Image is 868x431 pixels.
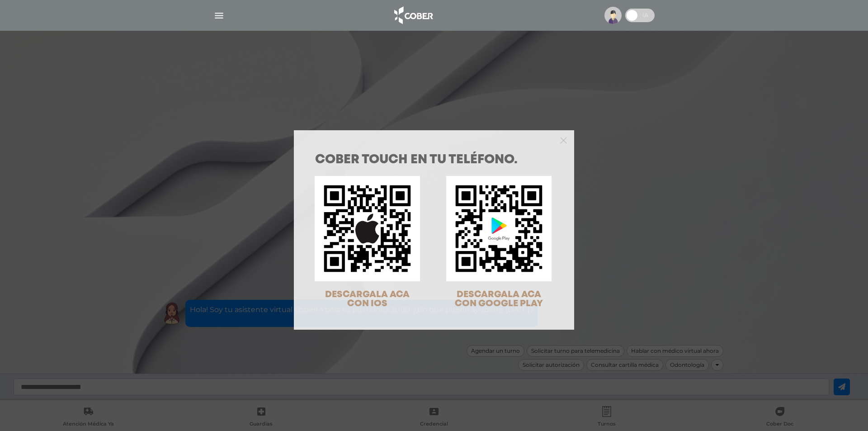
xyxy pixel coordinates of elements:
[315,154,553,166] h1: COBER TOUCH en tu teléfono.
[455,290,543,308] span: DESCARGALA ACA CON GOOGLE PLAY
[560,136,567,144] button: Close
[446,176,552,281] img: qr-code
[325,290,410,308] span: DESCARGALA ACA CON IOS
[315,176,420,281] img: qr-code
